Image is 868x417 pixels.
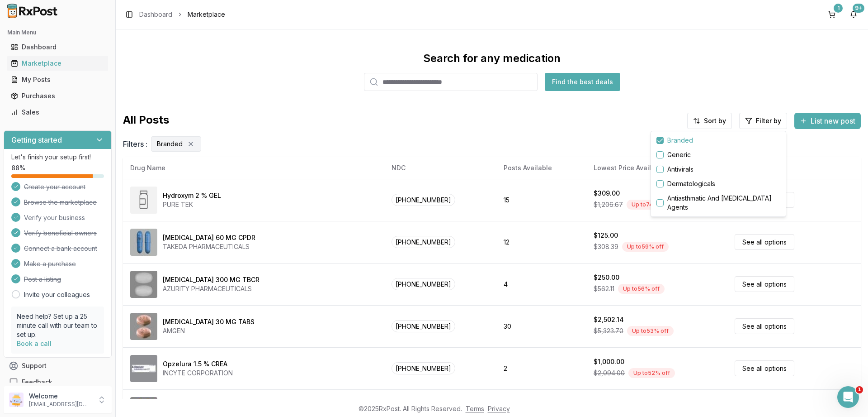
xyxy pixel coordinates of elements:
[667,179,715,188] label: Dermatologicals
[837,386,859,408] iframe: Intercom live chat
[667,194,780,212] label: Antiasthmatic And [MEDICAL_DATA] Agents
[667,165,693,174] label: Antivirals
[667,150,691,159] label: Generic
[856,386,863,393] span: 1
[667,136,693,145] label: Branded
